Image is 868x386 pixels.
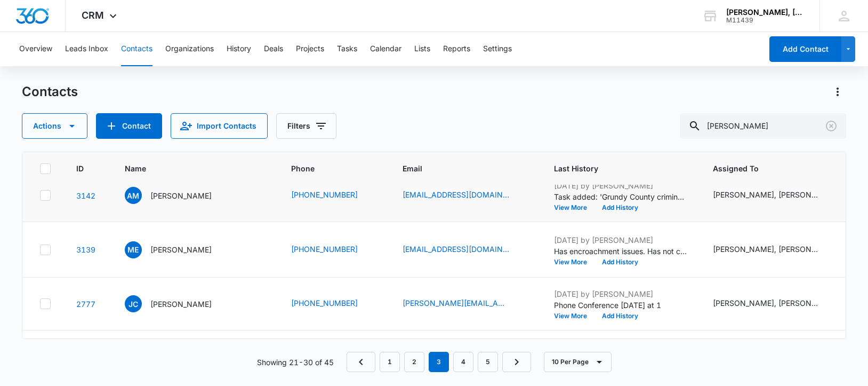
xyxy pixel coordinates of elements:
button: Add History [594,204,646,211]
button: Overview [19,32,52,66]
button: View More [554,259,594,265]
div: Assigned To - Joshua Weiss, Rachel Teleis - Select to Edit Field [713,189,839,202]
button: Organizations [165,32,214,66]
p: Task added: 'Grundy County criminal defense PNC' [554,191,687,202]
button: Add Contact [769,36,841,62]
div: Email - mitchelleusticeconstruction@yahoo.com - Select to Edit Field [403,243,528,256]
p: [DATE] by [PERSON_NAME] [554,180,687,191]
div: Assigned To - Joshua Weiss, Rachel Teleis - Select to Edit Field [713,297,839,310]
p: [PERSON_NAME] [150,190,212,201]
em: 3 [429,352,449,372]
button: Contacts [121,32,152,66]
div: Phone - (423) 319-9733 - Select to Edit Field [291,297,377,310]
button: Add History [594,259,646,265]
button: 10 Per Page [544,352,612,372]
button: Deals [264,32,283,66]
div: [PERSON_NAME], [PERSON_NAME], [PERSON_NAME] [713,243,819,255]
a: [EMAIL_ADDRESS][DOMAIN_NAME] [403,189,509,200]
a: Page 5 [478,352,498,372]
a: [EMAIL_ADDRESS][DOMAIN_NAME] [403,243,509,255]
a: Page 2 [404,352,424,372]
span: JC [125,295,142,312]
button: Import Contacts [171,113,268,139]
p: [DATE] by [PERSON_NAME] [554,288,687,300]
button: History [227,32,251,66]
button: Clear [823,117,840,135]
a: Previous Page [347,352,375,372]
div: account id [726,17,804,24]
button: Calendar [370,32,401,66]
p: Showing 21-30 of 45 [257,357,334,368]
div: Name - Angela McCracken - Select to Edit Field [125,187,231,204]
span: AM [125,187,142,204]
p: [DATE] by [PERSON_NAME] [554,234,687,246]
span: CRM [82,10,104,21]
a: [PHONE_NUMBER] [291,243,358,255]
button: Settings [483,32,512,66]
p: Has encroachment issues. Has not communicated with encroachers. Told him to contact at least the ... [554,246,687,257]
div: Name - Jeffery Cotton - Select to Edit Field [125,295,231,312]
a: Next Page [502,352,531,372]
span: Assigned To [713,163,823,174]
span: Name [125,163,250,174]
button: Projects [296,32,324,66]
button: Leads Inbox [65,32,108,66]
div: Assigned To - John Cavett, Karen Lavrey, Preston Colling - Select to Edit Field [713,243,839,256]
a: [PERSON_NAME][EMAIL_ADDRESS][DOMAIN_NAME] [403,297,509,309]
div: Phone - (423) 322-5039 - Select to Edit Field [291,189,377,202]
div: Email - debbie.harness53@gmail.com - Select to Edit Field [403,297,528,310]
p: [PERSON_NAME] [150,244,212,255]
a: Page 4 [453,352,473,372]
button: Tasks [337,32,357,66]
span: ME [125,241,142,258]
span: Phone [291,163,361,174]
span: Last History [554,163,672,174]
button: View More [554,313,594,319]
nav: Pagination [347,352,531,372]
button: View More [554,204,594,211]
button: Lists [414,32,430,66]
a: Navigate to contact details page for Jeffery Cotton [76,300,95,309]
button: Filters [276,113,336,139]
button: Reports [443,32,470,66]
div: Phone - (423) 645-0905 - Select to Edit Field [291,243,377,256]
a: [PHONE_NUMBER] [291,297,358,309]
span: ID [76,163,84,174]
input: Search Contacts [680,113,846,139]
div: account name [726,8,804,17]
span: Email [403,163,513,174]
p: Phone Conference [DATE] at 1 [554,300,687,311]
a: Navigate to contact details page for Angela McCracken [76,191,95,200]
div: [PERSON_NAME], [PERSON_NAME] [713,297,819,309]
button: Actions [829,83,846,100]
a: Navigate to contact details page for Mitchell Eustice [76,245,95,254]
a: [PHONE_NUMBER] [291,189,358,200]
h1: Contacts [22,84,78,100]
div: Name - Mitchell Eustice - Select to Edit Field [125,241,231,258]
a: Page 1 [380,352,400,372]
div: Email - possumsept3rd@aol.com - Select to Edit Field [403,189,528,202]
p: [PERSON_NAME] [150,298,212,310]
div: [PERSON_NAME], [PERSON_NAME] [713,189,819,200]
button: Actions [22,113,87,139]
button: Add Contact [96,113,162,139]
button: Add History [594,313,646,319]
